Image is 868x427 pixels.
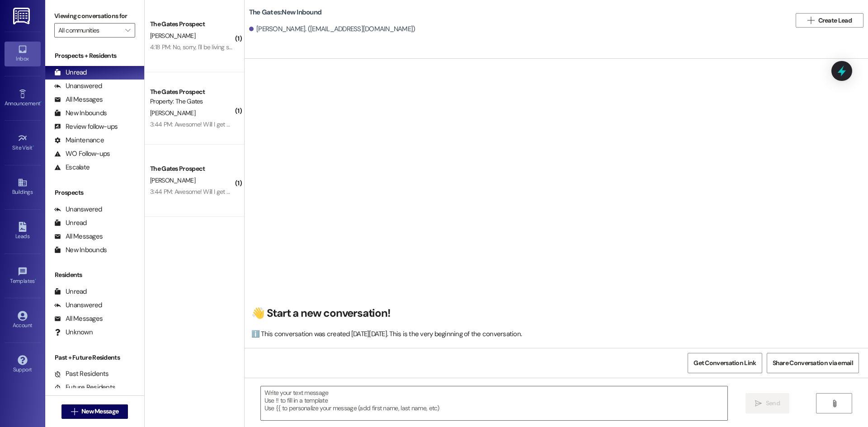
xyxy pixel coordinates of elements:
div: Unanswered [54,81,102,91]
div: All Messages [54,314,103,324]
div: [PERSON_NAME]. ([EMAIL_ADDRESS][DOMAIN_NAME]) [249,24,415,34]
i:  [125,27,130,34]
span: Get Conversation Link [693,358,756,368]
input: All communities [58,23,121,38]
div: Escalate [54,163,90,172]
div: Property: The Gates [150,97,234,106]
div: The Gates Prospect [150,164,234,174]
div: Prospects + Residents [45,51,144,61]
b: The Gates: New Inbound [249,8,321,17]
button: Send [745,393,789,413]
div: 4:18 PM: No, sorry, I'll be living somewhere else in the winter [150,43,302,51]
div: Past Residents [54,369,109,379]
span: • [40,99,42,105]
h2: 👋 Start a new conversation! [251,306,857,320]
a: Support [5,352,41,377]
div: Unread [54,287,87,296]
span: • [33,143,34,150]
div: Past + Future Residents [45,353,144,362]
div: ℹ️ This conversation was created [DATE][DATE]. This is the very beginning of the conversation. [251,329,857,339]
div: New Inbounds [54,108,107,118]
div: WO Follow-ups [54,149,110,159]
a: Site Visit • [5,131,41,155]
button: Share Conversation via email [767,353,859,373]
div: All Messages [54,232,103,241]
a: Templates • [5,264,41,288]
button: Create Lead [796,13,863,28]
label: Viewing conversations for [54,9,135,23]
i:  [71,408,78,415]
div: Unread [54,68,87,77]
img: ResiDesk Logo [13,8,32,24]
div: All Messages [54,95,103,104]
span: Create Lead [818,16,852,25]
span: [PERSON_NAME] [150,176,195,184]
span: [PERSON_NAME] [150,32,195,40]
div: Review follow-ups [54,122,118,131]
span: Share Conversation via email [773,358,853,368]
div: Unanswered [54,205,102,214]
div: Unknown [54,328,93,337]
div: Maintenance [54,136,104,145]
span: Send [766,399,780,408]
div: Unread [54,218,87,228]
i:  [807,17,814,24]
div: New Inbounds [54,245,107,255]
button: Get Conversation Link [688,353,762,373]
a: Buildings [5,175,41,199]
div: Prospects [45,188,144,197]
span: New Message [81,407,118,416]
i:  [755,400,762,407]
span: • [35,277,36,283]
a: Inbox [5,42,41,66]
button: New Message [61,404,128,419]
div: The Gates Prospect [150,87,234,97]
span: [PERSON_NAME] [150,109,195,117]
div: Unanswered [54,300,102,310]
a: Leads [5,219,41,244]
div: The Gates Prospect [150,19,234,29]
div: Residents [45,270,144,280]
a: Account [5,308,41,333]
div: Future Residents [54,383,115,392]
i:  [831,400,838,407]
div: 3:44 PM: Awesome! Will I get my security deposit mailed to me then? [150,120,330,128]
div: 3:44 PM: Awesome! Will I get my security deposit mailed to me then? [150,188,330,196]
